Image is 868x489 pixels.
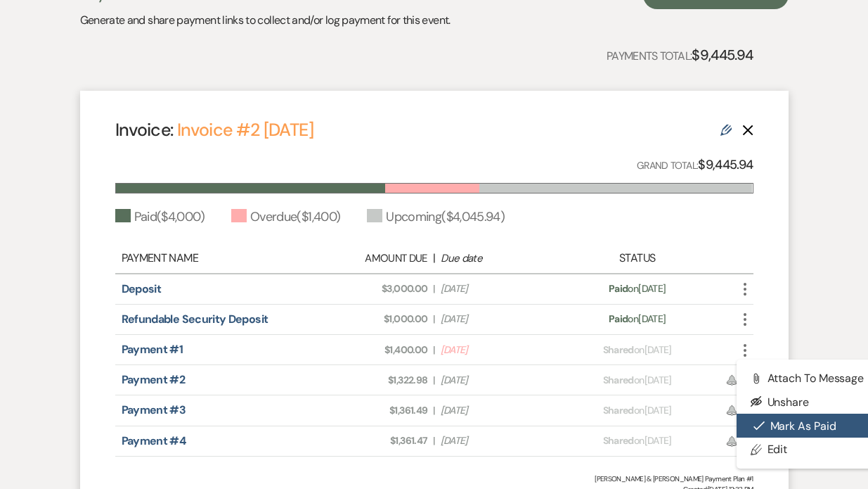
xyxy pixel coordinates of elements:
[115,208,205,227] div: Paid ( $4,000 )
[441,403,552,418] span: [DATE]
[316,403,427,418] span: $1,361.49
[603,343,634,356] span: Shared
[316,433,427,448] span: $1,361.47
[367,208,505,227] div: Upcoming ( $4,045.94 )
[122,342,183,357] a: Payment #1
[433,373,434,388] span: |
[609,282,628,295] span: Paid
[122,312,268,326] a: Refundable Security Deposit
[441,343,552,357] span: [DATE]
[433,281,434,296] span: |
[80,11,451,30] p: Generate and share payment links to collect and/or log payment for this event.
[316,250,427,267] div: Amount Due
[231,208,340,227] div: Overdue ( $1,400 )
[122,250,309,267] div: Payment Name
[433,312,434,326] span: |
[603,434,634,447] span: Shared
[603,404,634,417] span: Shared
[115,118,313,142] h4: Invoice:
[559,312,715,326] div: on [DATE]
[559,403,715,418] div: on [DATE]
[122,372,186,387] a: Payment #2
[122,402,186,417] a: Payment #3
[122,281,162,296] a: Deposit
[609,312,628,325] span: Paid
[316,343,427,357] span: $1,400.00
[559,250,715,267] div: Status
[441,250,552,267] div: Due date
[441,312,552,326] span: [DATE]
[559,373,715,388] div: on [DATE]
[115,474,753,484] div: [PERSON_NAME] & [PERSON_NAME] Payment Plan #1
[316,281,427,296] span: $3,000.00
[692,46,753,64] strong: $9,445.94
[607,44,753,66] p: Payments Total:
[433,343,434,357] span: |
[603,374,634,386] span: Shared
[433,403,434,418] span: |
[441,373,552,388] span: [DATE]
[316,312,427,326] span: $1,000.00
[559,281,715,296] div: on [DATE]
[122,433,186,448] a: Payment #4
[441,433,552,448] span: [DATE]
[316,373,427,388] span: $1,322.98
[559,343,715,357] div: on [DATE]
[177,118,313,141] a: Invoice #2 [DATE]
[559,433,715,448] div: on [DATE]
[637,155,753,175] p: Grand Total:
[698,156,753,173] strong: $9,445.94
[441,281,552,296] span: [DATE]
[309,250,559,267] div: |
[433,433,434,448] span: |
